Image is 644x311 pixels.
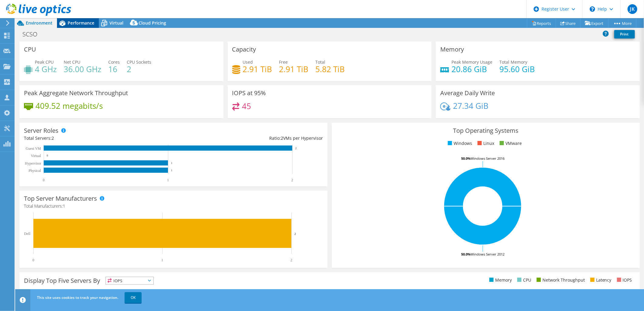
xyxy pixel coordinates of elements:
text: 2 [294,232,296,236]
tspan: Windows Server 2016 [471,156,505,161]
li: VMware [498,140,522,147]
text: 2 [295,147,297,150]
text: 0 [32,258,34,262]
h4: 2.91 TiB [243,66,272,72]
tspan: 50.0% [461,156,471,161]
h3: Top Operating Systems [336,127,635,134]
text: 2 [291,178,293,182]
h3: Top Server Manufacturers [24,195,97,202]
span: Peak Memory Usage [451,59,492,65]
h4: 409.52 megabits/s [35,102,103,109]
h3: Peak Aggregate Network Throughput [24,90,128,96]
div: Total Servers: [24,135,173,142]
a: Reports [527,18,556,28]
li: Network Throughput [535,277,585,283]
h4: 45 [242,103,251,109]
text: Guest VM [26,146,41,151]
span: This site uses cookies to track your navigation. [37,295,118,300]
tspan: Windows Server 2012 [471,252,505,256]
text: 2 [290,258,292,262]
a: OK [125,292,142,303]
span: IOPS [106,277,153,284]
h4: 16 [108,66,120,72]
span: 2 [52,135,54,141]
span: Environment [26,20,52,26]
h3: Server Roles [24,127,59,134]
a: Export [580,18,609,28]
h3: CPU [24,46,36,53]
span: Used [243,59,253,65]
h3: IOPS at 95% [232,90,266,96]
span: Total Memory [499,59,527,65]
h3: Average Daily Write [440,90,495,96]
span: CPU Sockets [127,59,151,65]
li: Linux [476,140,494,147]
svg: \n [590,6,595,12]
h4: 2 [127,66,151,72]
text: Dell [24,232,30,236]
text: 0 [47,154,48,157]
span: Cores [108,59,120,65]
h1: SCSO [20,31,47,38]
h3: Capacity [232,46,256,53]
span: 1 [63,203,65,209]
a: Print [614,30,635,38]
text: 1 [171,169,173,172]
text: 0 [43,178,45,182]
li: Windows [446,140,472,147]
span: Peak CPU [35,59,54,65]
h4: 5.82 TiB [316,66,345,72]
span: Net CPU [64,59,80,65]
h4: Total Manufacturers: [24,203,323,209]
span: Virtual [109,20,123,26]
h4: 27.34 GiB [453,102,488,109]
span: Total [316,59,326,65]
span: JK [628,4,637,14]
span: Cloud Pricing [139,20,166,26]
li: IOPS [615,277,632,283]
text: 1 [171,162,173,165]
tspan: 50.0% [461,252,471,256]
text: Virtual [31,154,41,158]
h4: 2.91 TiB [279,66,309,72]
h4: 20.86 GiB [451,66,492,72]
h4: 95.60 GiB [499,66,535,72]
span: 2 [281,135,283,141]
span: Free [279,59,288,65]
div: Ratio: VMs per Hypervisor [173,135,323,142]
text: 1 [161,258,163,262]
h4: 4 GHz [35,66,57,72]
h4: 36.00 GHz [64,66,101,72]
li: CPU [516,277,531,283]
text: 1 [167,178,169,182]
text: Hypervisor [25,161,41,166]
li: Latency [589,277,612,283]
text: Physical [29,169,41,173]
span: Performance [68,20,94,26]
a: Share [556,18,581,28]
li: Memory [488,277,512,283]
h3: Memory [440,46,464,53]
a: More [608,18,636,28]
